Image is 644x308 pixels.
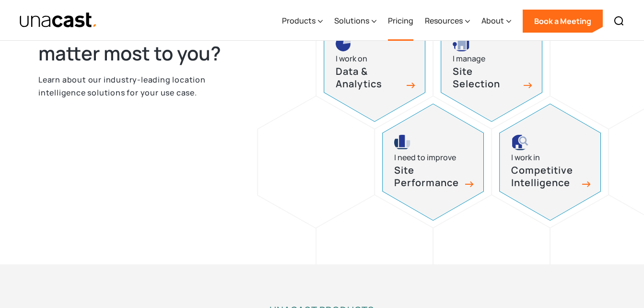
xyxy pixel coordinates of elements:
[394,164,461,190] h3: Site Performance
[282,1,323,41] div: Products
[324,5,425,122] a: pie chart iconI work onData & Analytics
[425,15,463,26] div: Resources
[334,1,376,41] div: Solutions
[334,15,369,26] div: Solutions
[453,36,470,51] img: site selection icon
[441,5,542,122] a: site selection icon I manageSite Selection
[394,151,456,164] div: I need to improve
[511,151,540,164] div: I work in
[481,1,511,41] div: About
[523,10,603,33] a: Book a Meeting
[453,65,520,91] h3: Site Selection
[499,104,601,221] a: competitive intelligence iconI work inCompetitive Intelligence
[425,1,470,41] div: Resources
[336,36,351,51] img: pie chart icon
[38,16,225,66] h2: What solutions matter most to you?
[394,135,410,150] img: site performance icon
[613,15,625,27] img: Search icon
[453,52,485,65] div: I manage
[336,65,403,91] h3: Data & Analytics
[511,135,529,150] img: competitive intelligence icon
[19,12,97,29] a: home
[382,104,484,221] a: site performance iconI need to improveSite Performance
[38,73,225,99] p: Learn about our industry-leading location intelligence solutions for your use case.
[19,12,97,29] img: Unacast text logo
[388,1,413,41] a: Pricing
[336,52,367,65] div: I work on
[282,15,316,26] div: Products
[511,164,578,190] h3: Competitive Intelligence
[481,15,504,26] div: About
